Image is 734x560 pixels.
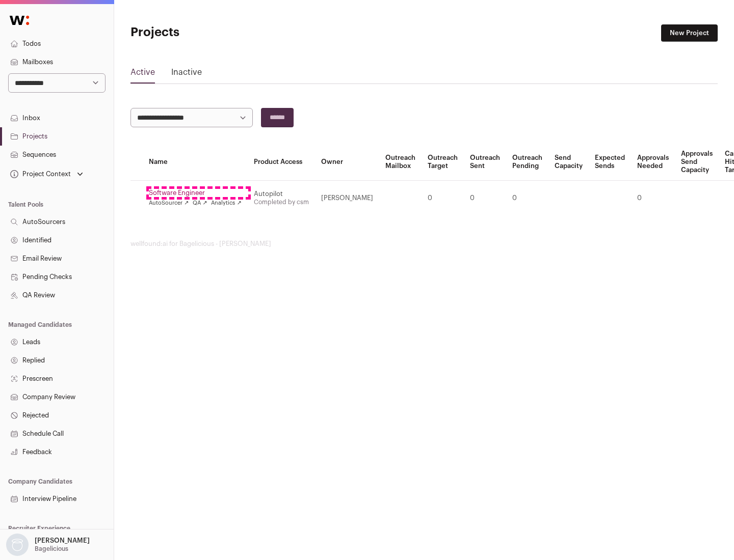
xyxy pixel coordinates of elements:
[254,190,309,198] div: Autopilot
[506,181,548,216] td: 0
[4,10,35,31] img: Wellfound
[193,199,207,207] a: QA ↗
[506,144,548,181] th: Outreach Pending
[675,144,719,181] th: Approvals Send Capacity
[35,545,68,553] p: Bagelicious
[143,144,248,181] th: Name
[171,66,202,82] a: Inactive
[248,144,315,181] th: Product Access
[631,144,675,181] th: Approvals Needed
[548,144,589,181] th: Send Capacity
[631,181,675,216] td: 0
[149,189,242,197] a: Software Engineer
[130,66,155,82] a: Active
[254,199,309,205] a: Completed by csm
[8,167,85,181] button: Open dropdown
[315,144,379,181] th: Owner
[4,534,92,556] button: Open dropdown
[379,144,422,181] th: Outreach Mailbox
[35,537,90,545] p: [PERSON_NAME]
[464,181,506,216] td: 0
[149,199,189,207] a: AutoSourcer ↗
[589,144,631,181] th: Expected Sends
[661,24,718,42] a: New Project
[211,199,241,207] a: Analytics ↗
[422,144,464,181] th: Outreach Target
[464,144,506,181] th: Outreach Sent
[6,534,29,556] img: nopic.png
[130,24,326,41] h1: Projects
[422,181,464,216] td: 0
[130,240,718,248] footer: wellfound:ai for Bagelicious - [PERSON_NAME]
[8,170,71,178] div: Project Context
[315,181,379,216] td: [PERSON_NAME]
